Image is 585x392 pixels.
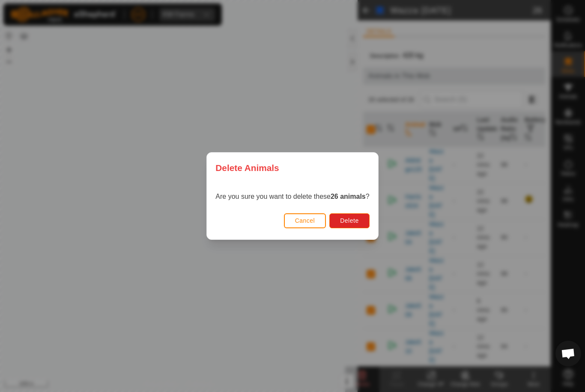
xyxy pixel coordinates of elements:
span: Are you sure you want to delete these ? [215,193,369,200]
strong: 26 animals [331,193,366,200]
a: Open chat [555,341,581,366]
span: Delete [340,217,358,224]
div: Delete Animals [207,153,378,183]
button: Cancel [284,213,326,228]
span: Cancel [295,217,315,224]
button: Delete [329,213,369,228]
